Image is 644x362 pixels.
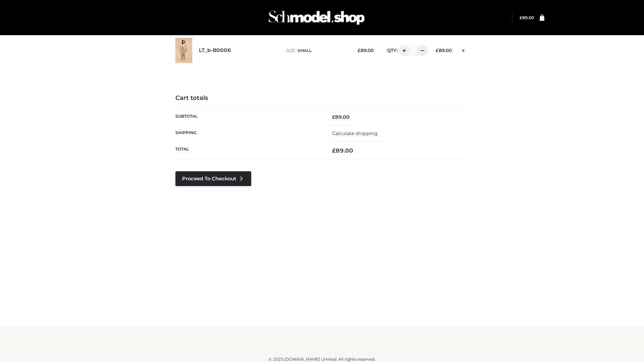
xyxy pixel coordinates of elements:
p: size : [286,48,347,54]
a: Proceed to Checkout [175,171,251,186]
span: £ [436,48,439,53]
h4: Cart totals [175,95,469,102]
bdi: 89.00 [520,15,534,20]
span: £ [520,15,522,20]
th: Total [175,142,322,160]
a: LT_b-B0006 [199,47,231,54]
bdi: 89.00 [332,147,353,154]
span: £ [332,114,335,120]
span: SMALL [298,48,312,53]
a: £89.00 [520,15,534,20]
th: Shipping [175,125,322,141]
div: QTY: [380,45,425,56]
img: LT_b-B0006 - SMALL [175,38,192,63]
bdi: 89.00 [332,114,350,120]
th: Subtotal [175,109,322,125]
img: Schmodel Admin 964 [266,4,367,31]
a: Calculate shipping [332,130,378,136]
bdi: 89.00 [436,48,452,53]
a: Remove this item [459,45,469,54]
span: £ [358,48,361,53]
bdi: 89.00 [358,48,374,53]
span: £ [332,147,336,154]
